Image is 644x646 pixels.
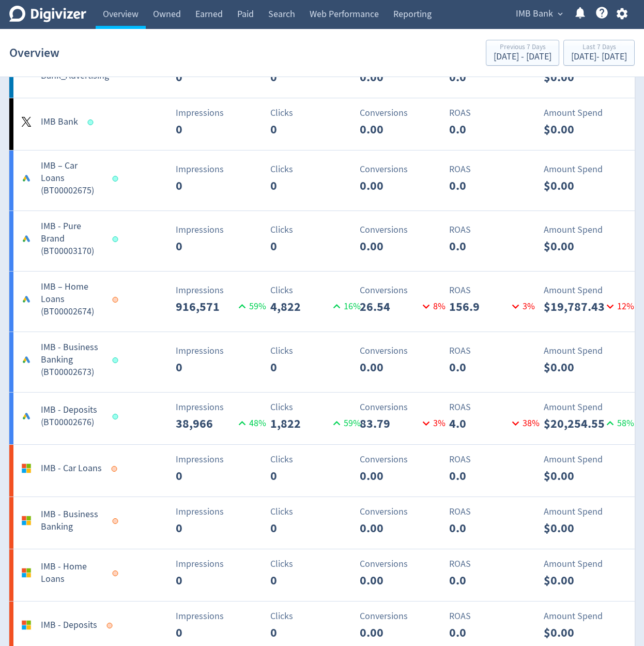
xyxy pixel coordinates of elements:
p: 0.0 [449,519,509,537]
p: 12 % [603,299,634,313]
button: Previous 7 Days[DATE] - [DATE] [486,40,559,66]
p: 0 [270,519,330,537]
p: Conversions [360,223,453,237]
p: Conversions [360,162,453,176]
p: Amount Spend [544,283,637,297]
p: 0.00 [360,571,419,590]
p: 0.00 [360,176,419,195]
p: Clicks [270,344,364,358]
p: Conversions [360,106,453,120]
p: 0.0 [449,358,509,377]
p: 0 [176,519,235,537]
p: Amount Spend [544,505,637,519]
p: Clicks [270,557,364,571]
p: 58 % [603,416,634,430]
p: 0 [270,358,330,377]
p: Impressions [176,223,269,237]
p: Impressions [176,106,269,120]
p: $20,254.55 [544,414,603,433]
a: IMB - Home LoansImpressions0Clicks0Conversions0.00ROAS0.0Amount Spend$0.00 [9,549,635,601]
p: ROAS [449,223,543,237]
p: Impressions [176,609,269,623]
h5: IMB - Deposits (BT00002676) [41,404,103,429]
p: $0.00 [544,623,603,642]
p: $0.00 [544,176,603,195]
h5: IMB – Car Loans (BT00002675) [41,160,103,197]
p: Clicks [270,505,364,519]
span: Data last synced: 26 Aug 2025, 5:01am (AEST) [113,236,121,242]
p: Conversions [360,344,453,358]
p: 0.00 [360,237,419,256]
p: ROAS [449,609,543,623]
p: Impressions [176,400,269,414]
p: $0.00 [544,358,603,377]
h5: IMB Bank [41,116,78,128]
p: 0 [270,467,330,485]
p: 0 [270,237,330,256]
p: 0 [176,467,235,485]
p: Clicks [270,609,364,623]
a: IMB - Deposits (BT00002676)Impressions38,96648%Clicks1,82259%Conversions83.793%ROAS4.038%Amount S... [9,393,635,444]
p: Amount Spend [544,162,637,176]
p: 0 [270,623,330,642]
span: Data last synced: 26 Aug 2025, 1:01pm (AEST) [113,357,121,363]
p: 38 % [509,416,540,430]
p: 4.0 [449,414,509,433]
a: IMB BankImpressions0Clicks0Conversions0.00ROAS0.0Amount Spend$0.00 [9,98,635,150]
p: 0.00 [360,120,419,139]
p: 0.00 [360,623,419,642]
p: 916,571 [176,297,235,316]
span: Data last synced: 29 Dec 2024, 4:01am (AEDT) [113,518,121,524]
p: 83.79 [360,414,419,433]
h5: IMB - Business Banking (BT00002673) [41,341,103,379]
p: ROAS [449,557,543,571]
p: 156.9 [449,297,509,316]
span: Data last synced: 26 Aug 2025, 5:01am (AEST) [113,176,121,182]
p: 3 % [419,416,446,430]
h5: IMB - Pure Brand (BT00003170) [41,220,103,258]
p: Clicks [270,283,364,297]
p: ROAS [449,453,543,467]
span: Data last synced: 20 Dec 2024, 8:01am (AEDT) [107,623,116,628]
div: [DATE] - [DATE] [494,52,551,62]
p: Amount Spend [544,400,637,414]
p: Conversions [360,505,453,519]
p: Amount Spend [544,453,637,467]
p: ROAS [449,106,543,120]
p: 0.0 [449,623,509,642]
h5: IMB - Deposits [41,619,97,632]
a: IMB – Car Loans (BT00002675)Impressions0Clicks0Conversions0.00ROAS0.0Amount Spend$0.00 [9,151,635,211]
a: IMB - Car LoansImpressions0Clicks0Conversions0.00ROAS0.0Amount Spend$0.00 [9,445,635,497]
p: Impressions [176,162,269,176]
span: Data last synced: 25 Aug 2025, 5:01am (AEST) [113,297,121,303]
p: ROAS [449,162,543,176]
div: Last 7 Days [571,43,627,52]
span: Data last synced: 26 Aug 2025, 5:01am (AEST) [113,414,121,419]
p: 0 [176,571,235,590]
h5: IMB - Home Loans [41,561,103,585]
h5: IMB - Car Loans [41,462,102,475]
p: Conversions [360,400,453,414]
span: Data last synced: 26 Aug 2025, 5:01am (AEST) [88,119,97,125]
p: Clicks [270,162,364,176]
p: 8 % [419,299,446,313]
h5: IMB – Home Loans (BT00002674) [41,281,103,318]
div: Previous 7 Days [494,43,551,52]
p: Conversions [360,283,453,297]
p: Amount Spend [544,106,637,120]
p: $0.00 [544,519,603,537]
p: 0 [176,623,235,642]
p: 0 [176,358,235,377]
button: IMB Bank [512,6,565,22]
p: Clicks [270,400,364,414]
p: Impressions [176,453,269,467]
p: ROAS [449,400,543,414]
p: 0 [176,237,235,256]
p: 0.0 [449,467,509,485]
span: IMB Bank [516,6,553,22]
p: 0.0 [449,120,509,139]
p: Amount Spend [544,223,637,237]
a: IMB – Home Loans (BT00002674)Impressions916,57159%Clicks4,82216%Conversions26.548%ROAS156.93%Amou... [9,272,635,332]
p: $0.00 [544,237,603,256]
p: Impressions [176,505,269,519]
